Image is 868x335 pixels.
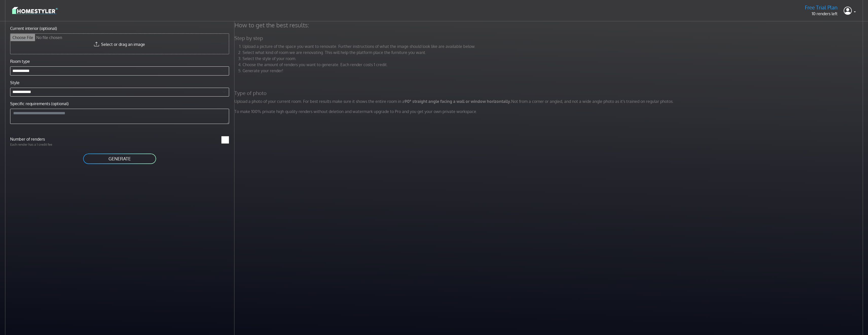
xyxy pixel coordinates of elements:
[10,80,20,86] label: Style
[243,55,864,62] li: Select the style of your room.
[243,43,864,49] li: Upload a picture of the space you want to renovate. Further instructions of what the image should...
[231,98,867,104] p: Upload a photo of your current room. For best results make sure it shows the entire room in a Not...
[10,25,57,31] label: Current interior (optional)
[243,49,864,55] li: Select what kind of room we are renovating. This will help the platform place the furniture you w...
[12,6,58,15] img: logo-3de290ba35641baa71223ecac5eacb59cb85b4c7fdf211dc9aaecaaee71ea2f8.svg
[231,35,867,41] h5: Step by step
[805,4,838,11] h5: Free Trial Plan
[805,11,838,17] p: 10 renders left
[231,108,867,115] p: To make 100% private high quality renders without deletion and watermark upgrade to Pro and you g...
[10,58,30,64] label: Room type
[231,90,867,96] h5: Type of photo
[7,136,120,142] label: Number of renders
[231,21,867,29] h4: How to get the best results:
[83,153,157,164] button: GENERATE
[243,68,864,74] li: Generate your render!
[10,101,69,107] label: Specific requirements (optional)
[7,142,120,147] p: Each render has a 1 credit fee
[404,99,511,104] strong: 90° straight angle facing a wall or window horizontally.
[243,62,864,68] li: Choose the amount of renders you want to generate. Each render costs 1 credit.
